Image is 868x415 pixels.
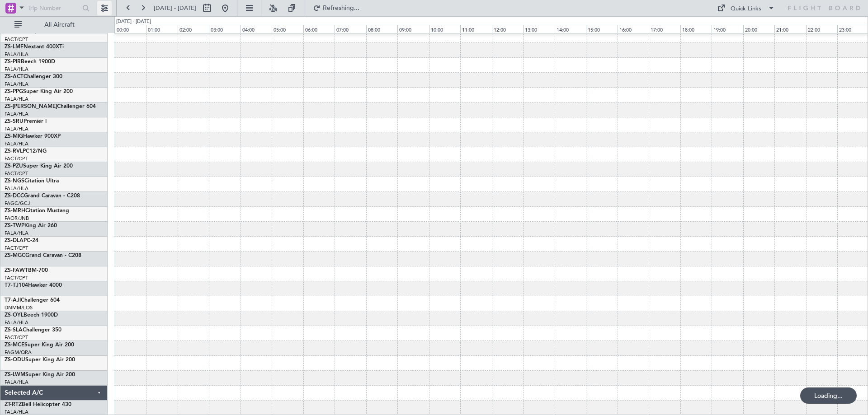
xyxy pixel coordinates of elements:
[5,357,75,363] a: ZS-ODUSuper King Air 200
[154,4,196,12] span: [DATE] - [DATE]
[5,193,80,199] a: ZS-DCCGrand Caravan - C208
[28,1,80,15] input: Trip Number
[5,304,33,311] a: DNMM/LOS
[586,25,617,33] div: 15:00
[5,253,81,258] a: ZS-MGCGrand Caravan - C208
[366,25,397,33] div: 08:00
[5,223,57,228] a: ZS-TWPKing Air 260
[146,25,177,33] div: 01:00
[10,18,98,32] button: All Aircraft
[5,59,21,65] span: ZS-PIR
[5,357,25,363] span: ZS-ODU
[774,25,806,33] div: 21:00
[5,327,23,333] span: ZS-SLA
[5,149,23,154] span: ZS-RVL
[5,134,23,139] span: ZS-MIG
[5,126,28,132] a: FALA/HLA
[712,25,743,33] div: 19:00
[5,253,25,258] span: ZS-MGC
[303,25,335,33] div: 06:00
[5,283,28,288] span: T7-TJ104
[680,25,712,33] div: 18:00
[5,178,59,184] a: ZS-NGSCitation Ultra
[5,51,28,58] a: FALA/HLA
[429,25,460,33] div: 10:00
[5,208,69,214] a: ZS-MRHCitation Mustang
[5,230,28,237] a: FALA/HLA
[5,89,23,94] span: ZS-PPG
[5,104,57,109] span: ZS-[PERSON_NAME]
[5,298,21,303] span: T7-AJI
[322,5,360,11] span: Refreshing...
[5,275,28,281] a: FACT/CPT
[5,163,23,169] span: ZS-PZU
[5,155,28,162] a: FACT/CPT
[5,59,55,65] a: ZS-PIRBeech 1900D
[806,25,837,33] div: 22:00
[5,215,29,222] a: FAOR/JNB
[5,312,24,318] span: ZS-OYL
[5,193,24,199] span: ZS-DCC
[731,5,761,14] div: Quick Links
[5,334,28,341] a: FACT/CPT
[5,268,25,273] span: ZS-FAW
[649,25,680,33] div: 17:00
[492,25,523,33] div: 12:00
[5,89,73,94] a: ZS-PPGSuper King Air 200
[5,149,47,154] a: ZS-RVLPC12/NG
[397,25,429,33] div: 09:00
[5,185,28,192] a: FALA/HLA
[309,1,363,15] button: Refreshing...
[241,25,272,33] div: 04:00
[5,81,28,88] a: FALA/HLA
[5,140,28,147] a: FALA/HLA
[24,22,95,28] span: All Aircraft
[5,402,71,407] a: ZT-RTZBell Helicopter 430
[5,170,28,177] a: FACT/CPT
[178,25,209,33] div: 02:00
[272,25,303,33] div: 05:00
[5,119,24,124] span: ZS-SRU
[555,25,586,33] div: 14:00
[5,74,24,79] span: ZS-ACT
[5,372,25,378] span: ZS-LWM
[5,104,96,109] a: ZS-[PERSON_NAME]Challenger 604
[5,238,24,243] span: ZS-DLA
[5,342,74,348] a: ZS-MCESuper King Air 200
[5,283,62,288] a: T7-TJ104Hawker 4000
[5,238,38,243] a: ZS-DLAPC-24
[712,1,779,15] button: Quick Links
[209,25,240,33] div: 03:00
[5,208,25,214] span: ZS-MRH
[5,134,61,139] a: ZS-MIGHawker 900XP
[335,25,366,33] div: 07:00
[5,298,60,303] a: T7-AJIChallenger 604
[5,312,58,318] a: ZS-OYLBeech 1900D
[5,327,61,333] a: ZS-SLAChallenger 350
[5,178,24,184] span: ZS-NGS
[116,18,151,26] div: [DATE] - [DATE]
[5,36,28,43] a: FACT/CPT
[5,74,62,79] a: ZS-ACTChallenger 300
[5,66,28,73] a: FALA/HLA
[800,387,857,404] div: Loading...
[5,379,28,386] a: FALA/HLA
[115,25,146,33] div: 00:00
[5,44,24,50] span: ZS-LMF
[5,402,22,407] span: ZT-RTZ
[5,44,64,50] a: ZS-LMFNextant 400XTi
[5,245,28,252] a: FACT/CPT
[5,319,28,326] a: FALA/HLA
[5,111,28,117] a: FALA/HLA
[743,25,774,33] div: 20:00
[460,25,491,33] div: 11:00
[5,268,48,273] a: ZS-FAWTBM-700
[618,25,649,33] div: 16:00
[523,25,554,33] div: 13:00
[5,223,24,228] span: ZS-TWP
[5,372,75,378] a: ZS-LWMSuper King Air 200
[5,119,47,124] a: ZS-SRUPremier I
[5,163,73,169] a: ZS-PZUSuper King Air 200
[5,349,32,356] a: FAGM/QRA
[5,342,24,348] span: ZS-MCE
